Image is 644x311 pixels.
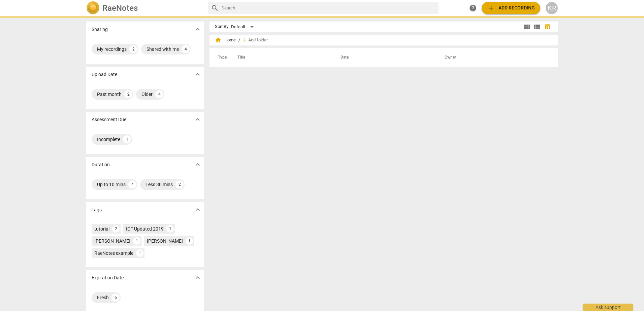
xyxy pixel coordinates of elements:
p: Tags [92,206,102,213]
div: [PERSON_NAME] [147,238,183,244]
button: Show more [193,24,203,34]
span: expand_more [194,206,202,214]
a: Help [467,2,479,14]
button: Show more [193,273,203,283]
button: Show more [193,114,203,125]
p: Expiration Date [92,274,124,281]
div: 1 [166,225,174,233]
div: 4 [182,45,190,53]
th: Type [213,48,229,67]
button: KR [546,2,558,14]
span: home [215,37,222,43]
span: add [487,4,495,12]
div: 2 [129,45,137,53]
span: Home [215,37,236,43]
button: Tile view [522,22,532,32]
div: 4 [128,180,136,188]
div: Older [141,91,153,98]
span: expand_more [194,161,202,169]
h2: RaeNotes [102,3,138,13]
div: Shared with me [147,46,179,53]
div: My recordings [97,46,127,53]
div: Past month [97,91,122,98]
div: 1 [186,237,193,245]
th: Owner [437,48,551,67]
div: 2 [112,225,120,233]
div: Ask support [583,304,633,311]
span: table_chart [544,24,551,30]
a: LogoRaeNotes [86,1,203,15]
input: Search [222,3,436,13]
span: expand_more [194,274,202,282]
span: Add folder [248,38,268,43]
div: 1 [133,237,140,245]
span: expand_more [194,115,202,124]
span: expand_more [194,70,202,78]
div: tutorial [94,226,109,232]
p: Upload Date [92,71,117,78]
div: Incomplete [97,136,120,143]
div: Sort By [215,24,228,29]
button: List view [532,22,542,32]
span: view_module [523,23,531,31]
span: view_list [533,23,541,31]
div: [PERSON_NAME] [94,238,130,244]
img: Logo [86,1,100,15]
span: / [238,38,240,43]
div: RaeNotes example [94,250,133,256]
button: Table view [542,22,552,32]
div: Up to 10 mins [97,181,126,188]
span: search [211,4,219,12]
div: 6 [111,293,120,302]
div: 1 [123,135,131,143]
th: Title [229,48,332,67]
div: Default [231,22,256,32]
p: Duration [92,161,110,168]
th: Date [332,48,437,67]
button: Show more [193,205,203,215]
div: 2 [175,180,184,188]
button: Show more [193,69,203,79]
div: Less 30 mins [146,181,173,188]
p: Assessment Due [92,116,126,123]
span: add [241,37,248,43]
button: Show more [193,160,203,170]
div: 1 [136,249,143,257]
div: 4 [155,90,163,98]
div: ICF Updated 2019 [126,226,164,232]
p: Sharing [92,26,108,33]
span: help [469,4,477,12]
div: Fresh [97,294,109,301]
button: Upload [482,2,540,14]
div: 2 [124,90,132,98]
span: expand_more [194,25,202,33]
span: Add recording [487,4,535,12]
